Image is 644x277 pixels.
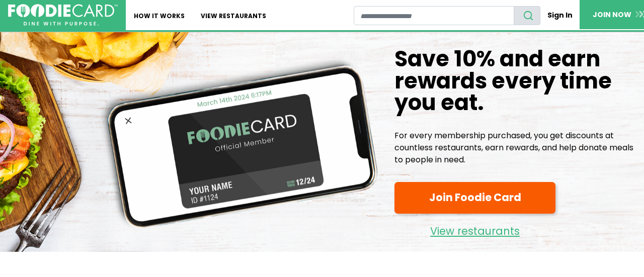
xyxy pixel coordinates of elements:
[354,6,514,25] input: restaurant search
[540,6,580,25] a: Sign In
[394,218,555,240] a: View restaurants
[8,4,118,26] img: FoodieCard; Eat, Drink, Save, Donate
[394,182,555,214] a: Join Foodie Card
[514,6,540,25] button: search
[394,130,636,166] p: For every membership purchased, you get discounts at countless restaurants, earn rewards, and hel...
[394,48,636,114] h1: Save 10% and earn rewards every time you eat.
